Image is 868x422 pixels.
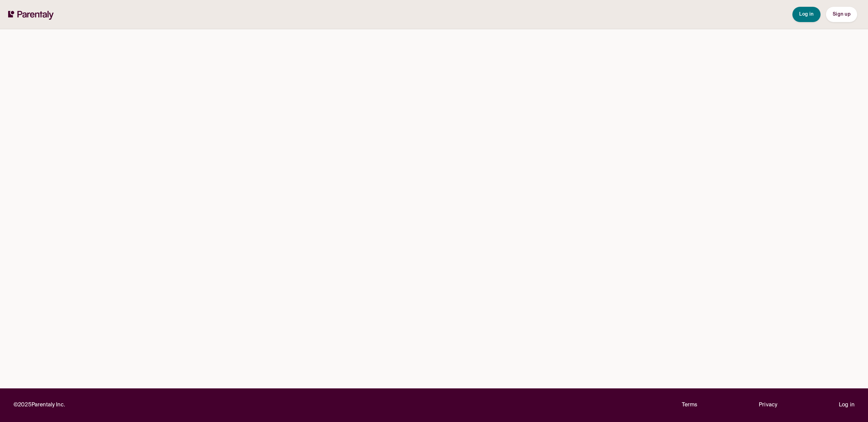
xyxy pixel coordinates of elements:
[14,401,65,410] p: © 2025 Parentaly Inc.
[833,12,850,17] span: Sign up
[682,401,697,410] a: Terms
[826,7,857,22] button: Sign up
[792,7,821,22] button: Log in
[759,401,777,410] a: Privacy
[839,401,854,410] a: Log in
[799,12,814,17] span: Log in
